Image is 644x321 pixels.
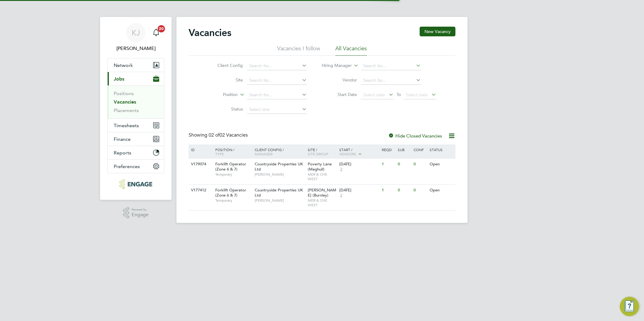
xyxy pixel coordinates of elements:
div: 0 [412,185,428,196]
div: Site / [306,144,338,159]
a: 20 [150,23,162,42]
div: V177412 [190,185,211,196]
div: Conf [412,144,428,155]
button: Reports [108,146,164,159]
li: Vacancies I follow [277,45,320,56]
button: Timesheets [108,119,164,132]
button: New Vacancy [420,27,455,36]
span: Poverty Lane (Maghull) [308,161,332,172]
label: Site [208,77,243,83]
input: Search for... [247,62,307,70]
span: Kirsty Jones [107,45,164,52]
span: MER & CHE WEST [308,172,337,181]
h2: Vacancies [189,27,231,39]
label: Hide Closed Vacancies [388,133,442,139]
div: Status [428,144,454,155]
span: Vendors [339,151,356,156]
span: To [395,91,403,98]
button: Finance [108,132,164,146]
div: Sub [396,144,412,155]
span: Timesheets [114,123,139,128]
div: ID [190,144,211,155]
a: Powered byEngage [123,207,149,219]
input: Search for... [361,76,421,85]
span: Powered by [132,207,149,212]
span: 02 Vacancies [209,132,248,138]
div: 1 [380,159,396,170]
label: Position [203,92,238,98]
div: Position / [211,144,253,159]
button: Jobs [108,72,164,85]
a: Positions [114,91,134,96]
span: Type [215,151,224,156]
div: Client Config / [253,144,306,159]
span: [PERSON_NAME] [255,172,305,177]
span: Countryside Properties UK Ltd [255,187,303,198]
div: [DATE] [339,188,379,193]
div: 0 [412,159,428,170]
div: Jobs [108,85,164,118]
label: Client Config [208,63,243,68]
span: Temporary [215,172,252,177]
span: Jobs [114,76,124,82]
div: [DATE] [339,162,379,167]
span: Forklift Operator (Zone 6 & 7) [215,161,246,172]
span: KJ [132,29,140,37]
div: Open [428,185,454,196]
div: Reqd [380,144,396,155]
button: Network [108,58,164,72]
span: MER & CHE WEST [308,198,337,207]
li: All Vacancies [335,45,367,56]
span: Network [114,62,133,68]
span: Temporary [215,198,252,203]
input: Search for... [247,91,307,99]
div: 1 [380,185,396,196]
button: Engage Resource Center [620,297,639,316]
input: Select one [247,105,307,114]
span: 2 [339,167,343,172]
span: Select date [406,92,428,98]
div: 0 [396,185,412,196]
span: Preferences [114,164,140,169]
span: Countryside Properties UK Ltd [255,161,303,172]
label: Start Date [322,92,357,97]
label: Vendor [322,77,357,83]
div: Showing [189,132,249,138]
span: Site Group [308,151,328,156]
label: Hiring Manager [317,63,352,69]
span: [PERSON_NAME] [255,198,305,203]
a: Placements [114,108,139,113]
span: Reports [114,150,131,156]
div: Open [428,159,454,170]
img: northbuildrecruit-logo-retina.png [119,179,152,189]
nav: Main navigation [100,17,172,200]
label: Status [208,106,243,112]
span: Forklift Operator (Zone 6 & 7) [215,187,246,198]
span: 02 of [209,132,220,138]
span: [PERSON_NAME] (Burnley) [308,187,336,198]
span: Manager [255,151,273,156]
input: Search for... [247,76,307,85]
span: Finance [114,136,131,142]
div: 0 [396,159,412,170]
div: V179074 [190,159,211,170]
span: Select date [363,92,385,98]
div: Start / [338,144,380,160]
a: Go to home page [107,179,164,189]
span: 20 [158,25,165,32]
span: 2 [339,193,343,198]
button: Preferences [108,160,164,173]
a: Vacancies [114,99,136,105]
input: Search for... [361,62,421,70]
a: KJ[PERSON_NAME] [107,23,164,52]
span: Engage [132,212,149,217]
